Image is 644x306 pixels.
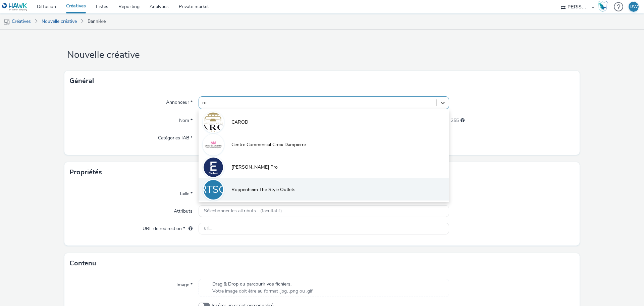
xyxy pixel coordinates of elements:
span: Votre image doit être au format .jpg, .png ou .gif [212,288,313,295]
div: 255 caractères maximum [461,117,465,124]
h3: Propriétés [69,167,102,177]
label: Annonceur * [163,96,195,106]
img: mobile [3,18,10,25]
div: RTSO [200,180,226,199]
span: Centre Commercial Croix Dampierre [231,141,306,148]
label: Taille * [176,188,195,197]
h3: Général [69,76,94,86]
img: CAROD [204,113,223,132]
a: Bannière [84,13,109,30]
span: CAROD [231,119,248,126]
h3: Contenu [69,258,96,268]
label: URL de redirection * [140,223,195,232]
h1: Nouvelle créative [64,49,580,61]
img: Centre Commercial Croix Dampierre [204,135,223,155]
span: Sélectionner les attributs... (facultatif) [204,208,282,214]
label: Nom * [176,115,195,124]
label: Attributs [171,205,195,215]
img: undefined Logo [2,3,28,11]
a: Hawk Academy [598,1,610,12]
img: Eberhardt Pro [204,158,223,177]
input: url... [199,223,449,234]
img: Hawk Academy [598,1,608,12]
span: Drag & Drop ou parcourir vos fichiers. [212,281,313,288]
a: Nouvelle créative [38,13,80,30]
span: 255 [451,117,459,124]
span: [PERSON_NAME] Pro [231,164,278,171]
div: DW [630,2,638,12]
label: Catégories IAB * [155,132,195,141]
div: L'URL de redirection sera utilisée comme URL de validation avec certains SSP et ce sera l'URL de ... [185,225,193,232]
label: Image * [174,279,195,288]
span: Roppenheim The Style Outlets [231,186,296,193]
